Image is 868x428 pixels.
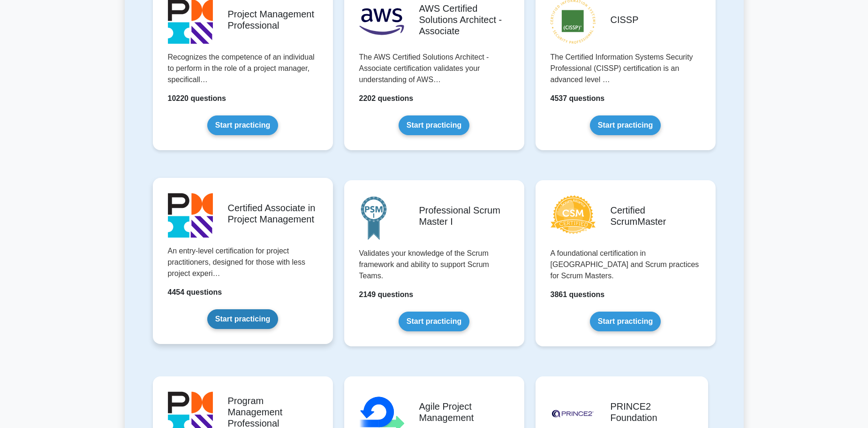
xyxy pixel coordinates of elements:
a: Start practicing [399,115,469,135]
a: Start practicing [590,115,661,135]
a: Start practicing [590,312,661,331]
a: Start practicing [207,115,278,135]
a: Start practicing [399,312,469,331]
a: Start practicing [207,309,278,329]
